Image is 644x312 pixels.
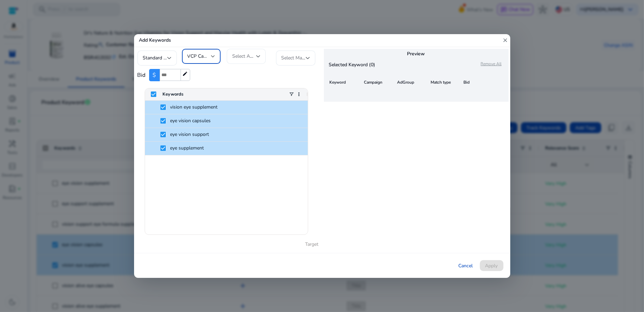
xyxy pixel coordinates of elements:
[502,34,509,47] mat-icon: close
[137,72,146,79] h4: Bid
[431,80,451,85] span: Match type
[281,55,320,61] span: Select Match Type
[463,80,470,85] span: Bid
[163,91,184,97] span: Keywords
[330,80,346,85] span: Keyword
[456,260,476,271] button: Cancel
[481,61,509,68] p: Remove All
[170,131,209,138] span: eye vision support
[397,80,415,85] span: AdGroup
[232,53,266,59] span: Select AdGroup
[170,117,211,124] span: eye vision capsules
[183,71,188,76] mat-icon: edit
[364,80,382,85] span: Campaign
[149,69,160,81] span: $
[187,53,330,59] span: VCP Campaign with presets - B0FH62GY13 - [DATE] 21:07:33.908
[170,104,218,110] span: vision eye supplement
[324,51,509,57] h5: Preview
[170,145,204,151] span: eye supplement
[134,34,322,47] h5: Add Keywords
[143,55,215,61] span: Standard Botanicals Incorporation
[324,61,416,68] p: Selected Keyword (0)
[459,262,473,269] span: Cancel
